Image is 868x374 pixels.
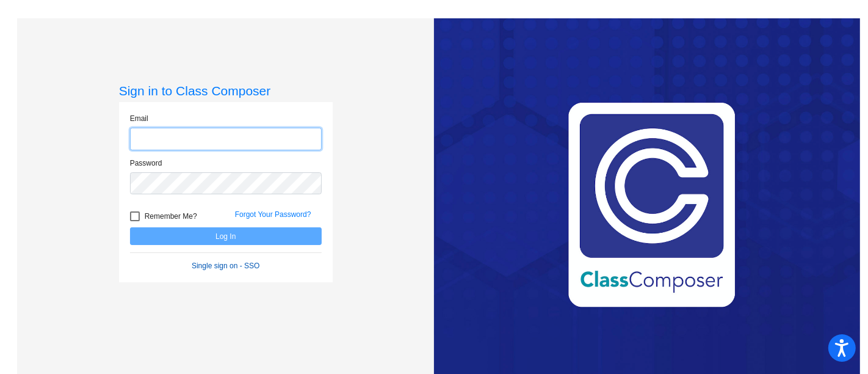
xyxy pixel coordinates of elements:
span: Remember Me? [145,209,197,224]
label: Password [130,158,162,169]
h3: Sign in to Class Composer [119,83,333,98]
label: Email [130,113,148,124]
a: Single sign on - SSO [192,262,259,270]
button: Log In [130,227,322,245]
a: Forgot Your Password? [235,210,311,219]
